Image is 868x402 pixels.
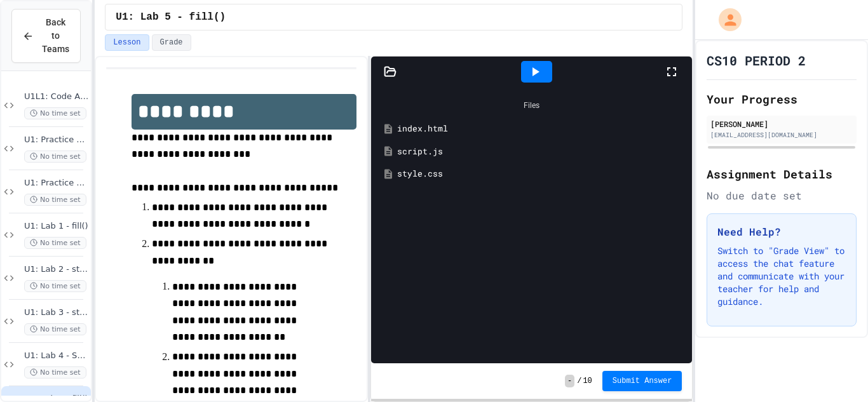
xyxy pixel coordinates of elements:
span: 10 [583,376,592,386]
div: style.css [397,168,685,180]
span: U1: Lab 2 - stroke() [24,264,88,275]
div: index.html [397,123,685,135]
span: No time set [24,366,86,379]
h2: Assignment Details [707,165,857,183]
div: [PERSON_NAME] [710,118,853,130]
div: No due date set [707,188,857,203]
span: Back to Teams [41,16,70,56]
button: Back to Teams [11,9,81,63]
span: / [577,376,581,386]
h1: CS10 PERIOD 2 [707,51,806,69]
span: U1: Lab 4 - Shape Styling [24,351,88,361]
button: Grade [152,34,191,51]
span: Submit Answer [613,376,672,386]
h2: Your Progress [707,90,857,108]
iframe: chat widget [815,351,855,389]
span: No time set [24,194,86,206]
span: No time set [24,280,86,292]
span: No time set [24,237,86,249]
h3: Need Help? [717,224,846,239]
button: Submit Answer [602,371,682,391]
span: U1: Practice Lab 2 [24,178,88,189]
div: My Account [705,5,745,34]
iframe: chat widget [763,296,855,350]
div: Files [377,93,686,117]
div: [EMAIL_ADDRESS][DOMAIN_NAME] [710,130,853,140]
button: Lesson [105,34,149,51]
span: U1: Lab 5 - fill() [116,10,226,25]
span: U1: Practice Lab 1 [24,135,88,145]
p: Switch to "Grade View" to access the chat feature and communicate with your teacher for help and ... [717,245,846,308]
span: - [565,375,574,387]
span: No time set [24,151,86,163]
span: U1: Lab 3 - strokeWeight() [24,307,88,318]
span: No time set [24,107,86,119]
span: U1L1: Code Along [24,91,88,102]
div: script.js [397,145,685,158]
span: U1: Lab 1 - fill() [24,221,88,232]
span: No time set [24,323,86,335]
